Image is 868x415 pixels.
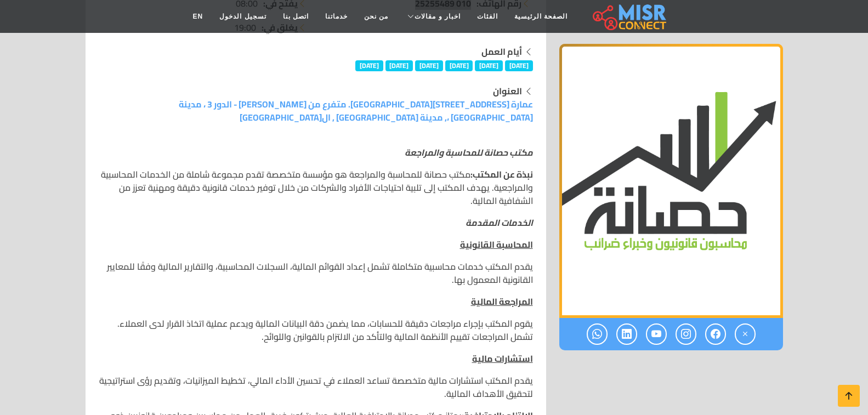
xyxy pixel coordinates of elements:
[469,6,506,27] a: الفئات
[396,6,469,27] a: اخبار و مقالات
[185,6,212,27] a: EN
[471,293,533,310] strong: المراجعة المالية
[493,83,522,99] strong: العنوان
[179,96,533,126] a: عمارة [STREET_ADDRESS][GEOGRAPHIC_DATA]. متفرع من [PERSON_NAME] - الدور 3 ، مدينة [GEOGRAPHIC_DAT...
[445,60,473,71] span: [DATE]
[593,3,666,30] img: main.misr_connect
[99,168,533,207] p: مكتب حصانة للمحاسبة والمراجعة هو مؤسسة متخصصة تقدم مجموعة شاملة من الخدمات المحاسبية والمراجعية. ...
[505,60,533,71] span: [DATE]
[356,6,396,27] a: من نحن
[506,6,576,27] a: الصفحة الرئيسية
[470,166,533,183] strong: نبذة عن المكتب:
[415,12,461,21] span: اخبار و مقالات
[99,260,533,286] p: يقدم المكتب خدمات محاسبية متكاملة تشمل إعداد القوائم المالية، السجلات المحاسبية، والتقارير المالي...
[481,43,522,60] strong: أيام العمل
[559,44,783,318] div: 1 / 1
[475,60,503,71] span: [DATE]
[559,44,783,318] img: مكتب حصانة للمحاسبة والمراجعة
[355,60,383,71] span: [DATE]
[466,214,533,231] strong: الخدمات المقدمة
[99,317,533,343] p: يقوم المكتب بإجراء مراجعات دقيقة للحسابات، مما يضمن دقة البيانات المالية ويدعم عملية اتخاذ القرار...
[99,374,533,400] p: يقدم المكتب استشارات مالية متخصصة تساعد العملاء في تحسين الأداء المالي، تخطيط الميزانيات، وتقديم ...
[317,6,356,27] a: خدماتنا
[385,60,413,71] span: [DATE]
[460,236,533,253] strong: المحاسبة القانونية
[275,6,317,27] a: اتصل بنا
[415,60,443,71] span: [DATE]
[405,144,533,161] strong: مكتب حصانة للمحاسبة والمراجعة
[211,6,274,27] a: تسجيل الدخول
[472,350,533,367] strong: استشارات مالية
